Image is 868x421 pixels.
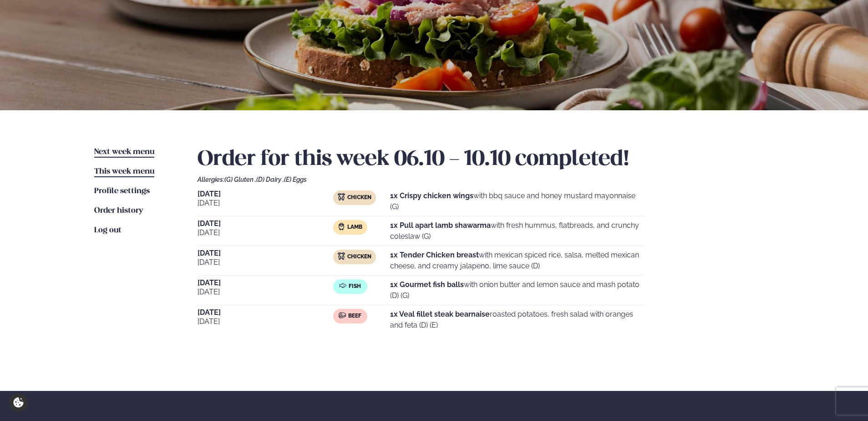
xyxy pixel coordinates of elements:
[198,198,333,209] span: [DATE]
[338,223,345,230] img: Lamb.svg
[390,220,644,242] p: with fresh hummus, flatbreads, and crunchy coleslaw (G)
[347,253,371,261] span: Chicken
[94,147,154,158] a: Next week menu
[338,252,345,260] img: chicken.svg
[198,279,333,287] span: [DATE]
[198,227,333,238] span: [DATE]
[198,147,774,172] h2: Order for this week 06.10 - 10.10 completed!
[94,186,150,197] a: Profile settings
[9,393,28,412] a: Cookie settings
[94,148,154,156] span: Next week menu
[94,226,122,234] span: Log out
[390,221,491,230] strong: 1x Pull apart lamb shawarma
[390,309,644,331] p: roasted potatoes, fresh salad with oranges and feta (D) (E)
[198,220,333,227] span: [DATE]
[198,257,333,268] span: [DATE]
[198,316,333,327] span: [DATE]
[390,280,464,289] strong: 1x Gourmet fish balls
[347,224,362,231] span: Lamb
[256,176,284,183] span: (D) Dairy ,
[198,190,333,198] span: [DATE]
[94,166,154,177] a: This week menu
[339,282,346,289] img: fish.svg
[198,250,333,257] span: [DATE]
[390,250,644,272] p: with mexican spiced rice, salsa, melted mexican cheese, and creamy jalapeno, lime sauce (D)
[94,205,143,216] a: Order history
[94,187,150,195] span: Profile settings
[198,287,333,298] span: [DATE]
[198,309,333,316] span: [DATE]
[348,313,361,320] span: Beef
[94,207,143,215] span: Order history
[224,176,256,183] span: (G) Gluten ,
[94,225,122,236] a: Log out
[339,312,346,319] img: beef.svg
[349,283,361,290] span: Fish
[390,310,490,318] strong: 1x Veal fillet steak bearnaise
[390,190,644,212] p: with bbq sauce and honey mustard mayonnaise (G)
[284,176,307,183] span: (E) Eggs
[198,176,774,183] div: Allergies:
[338,193,345,200] img: chicken.svg
[347,194,371,201] span: Chicken
[94,168,154,175] span: This week menu
[390,279,644,301] p: with onion butter and lemon sauce and mash potato (D) (G)
[390,251,479,259] strong: 1x Tender Chicken breast
[390,191,473,200] strong: 1x Crispy chicken wings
